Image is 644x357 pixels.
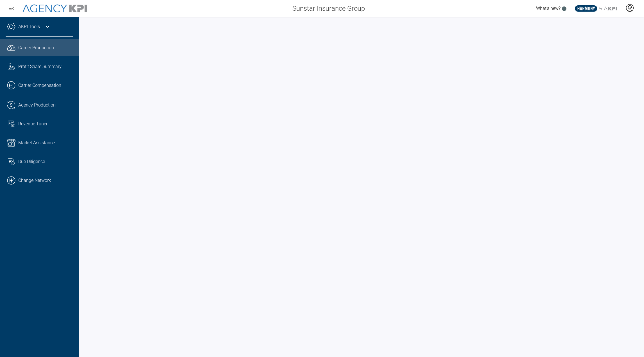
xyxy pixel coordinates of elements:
img: AgencyKPI [22,4,87,13]
span: Carrier Compensation [18,82,61,89]
span: Agency Production [18,102,56,109]
span: Market Assistance [18,139,55,146]
span: Revenue Tuner [18,121,48,127]
span: What's new? [536,6,561,11]
a: AKPI Tools [18,23,40,30]
span: Carrier Production [18,44,54,51]
span: Profit Share Summary [18,63,62,70]
span: Due Diligence [18,158,45,165]
span: Sunstar Insurance Group [292,3,365,13]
